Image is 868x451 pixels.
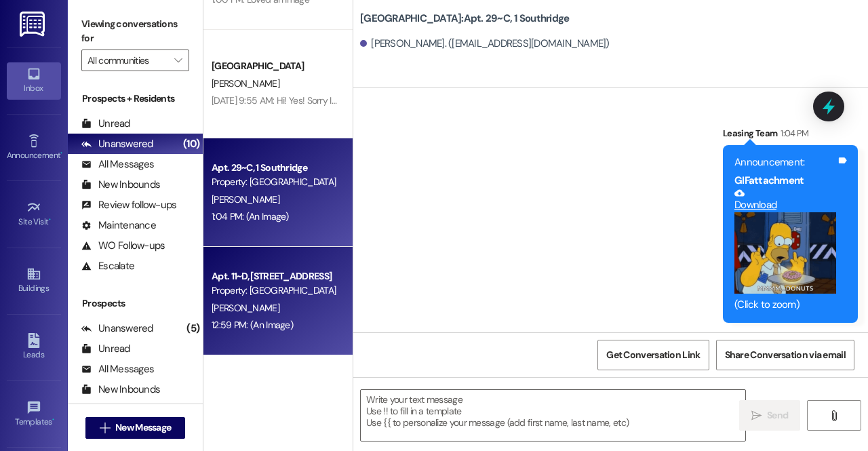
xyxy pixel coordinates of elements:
[81,117,130,131] div: Unread
[360,12,569,26] b: [GEOGRAPHIC_DATA]: Apt. 29~C, 1 Southridge
[767,408,788,423] span: Send
[183,318,203,339] div: (5)
[597,340,709,370] button: Get Conversation Link
[360,37,610,51] div: [PERSON_NAME]. ([EMAIL_ADDRESS][DOMAIN_NAME])
[81,321,153,336] div: Unanswered
[829,410,839,421] i: 
[212,175,337,189] div: Property: [GEOGRAPHIC_DATA]
[52,415,54,425] span: •
[81,198,176,212] div: Review follow-ups
[725,348,846,362] span: Share Conversation via email
[606,348,700,362] span: Get Conversation Link
[7,262,61,299] a: Buildings
[212,210,289,222] div: 1:04 PM: (An Image)
[734,155,836,170] div: Announcement:
[7,62,61,99] a: Inbox
[212,193,279,205] span: [PERSON_NAME]
[60,149,62,158] span: •
[212,269,337,283] div: Apt. 11~D, [STREET_ADDRESS]
[81,137,153,151] div: Unanswered
[20,12,47,37] img: ResiDesk Logo
[777,126,808,140] div: 1:04 PM
[734,188,836,212] a: Download
[115,420,171,435] span: New Message
[81,383,160,397] div: New Inbounds
[85,417,186,439] button: New Message
[734,298,836,312] div: (Click to zoom)
[212,283,337,298] div: Property: [GEOGRAPHIC_DATA]
[81,362,154,376] div: All Messages
[212,77,279,90] span: [PERSON_NAME]
[81,157,154,172] div: All Messages
[81,218,156,233] div: Maintenance
[212,319,293,331] div: 12:59 PM: (An Image)
[723,126,858,145] div: Leasing Team
[68,296,203,311] div: Prospects
[68,92,203,106] div: Prospects + Residents
[716,340,854,370] button: Share Conversation via email
[739,400,800,431] button: Send
[174,55,182,66] i: 
[751,410,762,421] i: 
[81,259,134,273] div: Escalate
[49,215,51,224] span: •
[81,239,165,253] div: WO Follow-ups
[734,212,836,293] button: Zoom image
[7,329,61,366] a: Leads
[212,302,279,314] span: [PERSON_NAME]
[81,342,130,356] div: Unread
[212,59,337,73] div: [GEOGRAPHIC_DATA]
[212,161,337,175] div: Apt. 29~C, 1 Southridge
[180,134,203,155] div: (10)
[100,423,110,433] i: 
[7,396,61,433] a: Templates •
[81,14,189,50] label: Viewing conversations for
[7,196,61,233] a: Site Visit •
[81,178,160,192] div: New Inbounds
[734,174,804,187] b: GIF attachment
[87,50,167,71] input: All communities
